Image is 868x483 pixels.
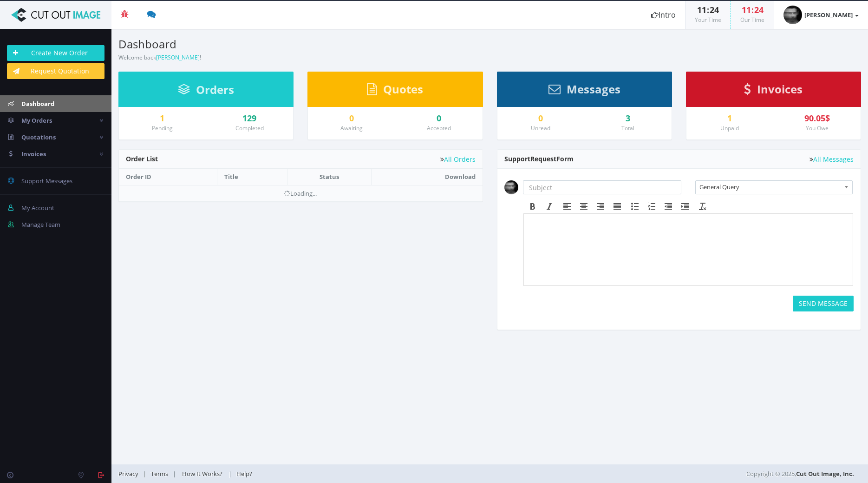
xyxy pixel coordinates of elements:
[531,124,550,132] small: Unread
[744,87,803,95] a: Invoices
[21,116,52,125] span: My Orders
[793,296,854,311] button: SEND MESSAGE
[146,470,173,478] a: Terms
[7,8,104,22] img: Cut Out Image
[156,53,200,61] a: [PERSON_NAME]
[504,114,577,123] a: 0
[757,81,803,97] span: Invoices
[152,124,173,132] small: Pending
[126,154,158,163] span: Order List
[118,470,143,478] a: Privacy
[783,6,802,24] img: d132aeb1bf903cb78666fff7a5950c69
[694,200,711,212] div: Clear formatting
[809,156,854,163] a: All Messages
[643,200,660,212] div: Numbered list
[7,63,104,79] a: Request Quotation
[119,185,483,201] td: Loading...
[660,200,677,212] div: Decrease indent
[383,81,423,97] span: Quotes
[806,124,829,132] small: You Owe
[21,177,72,185] span: Support Messages
[592,200,609,212] div: Align right
[740,16,764,24] small: Our Time
[232,470,257,478] a: Help?
[567,81,620,97] span: Messages
[804,11,853,19] strong: [PERSON_NAME]
[742,4,751,15] span: 11
[213,114,287,123] a: 129
[126,114,199,123] a: 1
[746,469,854,478] span: Copyright © 2025,
[340,124,363,132] small: Awaiting
[178,87,234,96] a: Orders
[523,180,681,194] input: Subject
[21,150,46,158] span: Invoices
[609,200,626,212] div: Justify
[697,4,706,15] span: 11
[796,470,854,478] a: Cut Out Image, Inc.
[119,169,217,185] th: Order ID
[235,124,264,132] small: Completed
[591,114,665,123] div: 3
[548,87,620,95] a: Messages
[372,169,483,185] th: Download
[677,200,693,212] div: Increase indent
[118,38,483,50] h3: Dashboard
[524,214,853,285] iframe: Rich Text Area. Press ALT-F9 for menu. Press ALT-F10 for toolbar. Press ALT-0 for help
[21,99,54,108] span: Dashboard
[118,53,201,61] small: Welcome back !
[21,220,60,229] span: Manage Team
[21,204,54,212] span: My Account
[7,45,104,61] a: Create New Order
[315,114,388,123] a: 0
[627,200,643,212] div: Bullet list
[575,200,592,212] div: Align center
[217,169,287,185] th: Title
[21,133,56,141] span: Quotations
[754,4,764,15] span: 24
[524,200,541,212] div: Bold
[440,156,476,163] a: All Orders
[402,114,476,123] a: 0
[774,1,868,29] a: [PERSON_NAME]
[427,124,451,132] small: Accepted
[699,181,840,193] span: General Query
[693,114,766,123] a: 1
[118,464,613,483] div: | | |
[287,169,372,185] th: Status
[504,180,518,194] img: d132aeb1bf903cb78666fff7a5950c69
[559,200,575,212] div: Align left
[695,16,721,24] small: Your Time
[710,4,719,15] span: 24
[541,200,558,212] div: Italic
[504,154,574,163] span: Support Form
[642,1,685,29] a: Intro
[621,124,634,132] small: Total
[720,124,739,132] small: Unpaid
[367,87,423,95] a: Quotes
[196,82,234,97] span: Orders
[530,154,556,163] span: Request
[751,4,754,15] span: :
[176,470,228,478] a: How It Works?
[706,4,710,15] span: :
[182,470,222,478] span: How It Works?
[780,114,854,123] div: 90.05$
